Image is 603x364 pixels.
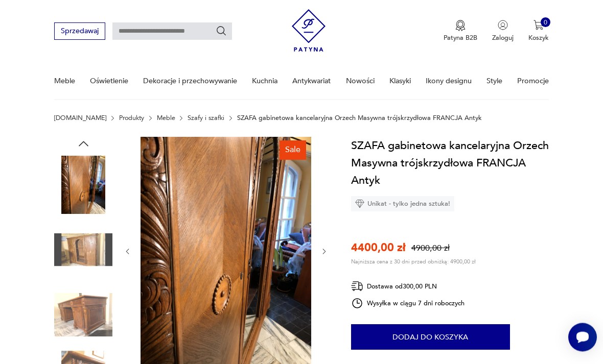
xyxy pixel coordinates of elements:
a: Klasyki [389,64,411,99]
img: Ikona koszyka [534,20,544,31]
a: Antykwariat [292,64,331,99]
div: Unikat - tylko jedna sztuka! [351,197,454,212]
div: Sale [280,141,306,160]
img: Zdjęcie produktu SZAFA gabinetowa kancelaryjna Orzech Masywna trójskrzydłowa FRANCJA Antyk [54,286,112,345]
div: Dostawa od 300,00 PLN [351,280,465,293]
img: Zdjęcie produktu SZAFA gabinetowa kancelaryjna Orzech Masywna trójskrzydłowa FRANCJA Antyk [54,221,112,279]
button: 0Koszyk [528,20,549,43]
a: Dekoracje i przechowywanie [143,64,237,99]
button: Sprzedawaj [54,23,105,40]
img: Zdjęcie produktu SZAFA gabinetowa kancelaryjna Orzech Masywna trójskrzydłowa FRANCJA Antyk [54,156,112,214]
img: Ikona medalu [455,20,466,32]
iframe: Smartsupp widget button [568,323,597,352]
a: Sprzedawaj [54,29,105,35]
a: Oświetlenie [90,64,128,99]
a: [DOMAIN_NAME] [54,115,106,122]
p: Patyna B2B [444,34,477,43]
p: Koszyk [528,34,549,43]
img: Ikonka użytkownika [498,20,508,31]
a: Ikony designu [426,64,472,99]
button: Dodaj do koszyka [351,325,510,350]
p: Zaloguj [492,34,514,43]
img: Patyna - sklep z meblami i dekoracjami vintage [292,6,326,56]
a: Szafy i szafki [188,115,224,122]
img: Ikona diamentu [355,200,364,209]
p: 4400,00 zł [351,241,406,256]
p: Najniższa cena z 30 dni przed obniżką: 4900,00 zł [351,258,476,266]
a: Produkty [119,115,144,122]
button: Zaloguj [492,20,514,43]
h1: SZAFA gabinetowa kancelaryjna Orzech Masywna trójskrzydłowa FRANCJA Antyk [351,137,549,190]
a: Promocje [517,64,549,99]
a: Style [486,64,502,99]
div: 0 [541,18,551,28]
a: Nowości [346,64,375,99]
img: Ikona dostawy [351,280,363,293]
a: Kuchnia [252,64,277,99]
button: Patyna B2B [444,20,477,43]
button: Szukaj [216,26,227,37]
a: Meble [157,115,175,122]
p: SZAFA gabinetowa kancelaryjna Orzech Masywna trójskrzydłowa FRANCJA Antyk [237,115,482,122]
a: Ikona medaluPatyna B2B [444,20,477,43]
p: 4900,00 zł [411,243,450,255]
div: Wysyłka w ciągu 7 dni roboczych [351,298,465,310]
a: Meble [54,64,75,99]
